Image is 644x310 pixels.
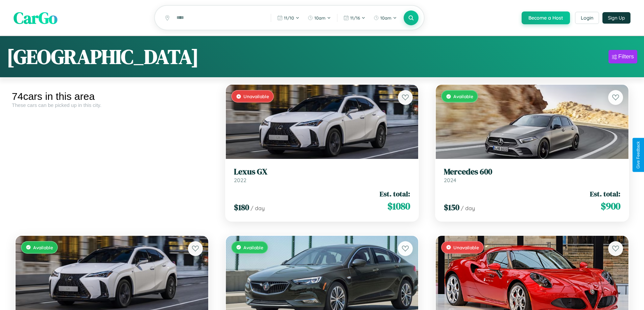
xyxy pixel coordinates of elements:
span: Unavailable [453,245,479,250]
span: Available [33,245,53,250]
div: Give Feedback [636,141,641,169]
span: 2024 [444,177,456,184]
span: $ 150 [444,202,459,213]
span: $ 180 [234,202,249,213]
span: 2022 [234,177,246,184]
button: 11/10 [274,12,303,23]
span: Available [453,93,473,99]
a: Lexus GX2022 [234,167,410,184]
span: Est. total: [380,189,410,199]
span: Unavailable [243,93,269,99]
a: Mercedes 6002024 [444,167,620,184]
span: Est. total: [590,189,620,199]
button: 10am [304,12,334,23]
span: 10am [314,15,326,21]
span: 11 / 10 [284,15,294,21]
h3: Lexus GX [234,167,410,177]
span: / day [251,205,265,212]
span: CarGo [14,7,57,29]
span: $ 900 [601,199,620,213]
button: Become a Host [522,11,570,24]
div: 74 cars in this area [12,91,212,102]
button: Login [575,12,599,24]
span: 11 / 16 [350,15,360,21]
div: Filters [618,53,634,60]
span: Available [243,245,263,250]
button: Filters [609,50,637,63]
span: / day [461,205,475,212]
button: Sign Up [602,12,630,24]
h3: Mercedes 600 [444,167,620,177]
span: 10am [380,15,391,21]
div: These cars can be picked up in this city. [12,102,212,108]
button: 10am [370,12,400,23]
span: $ 1080 [387,199,410,213]
button: 11/16 [340,12,369,23]
h1: [GEOGRAPHIC_DATA] [7,43,199,71]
